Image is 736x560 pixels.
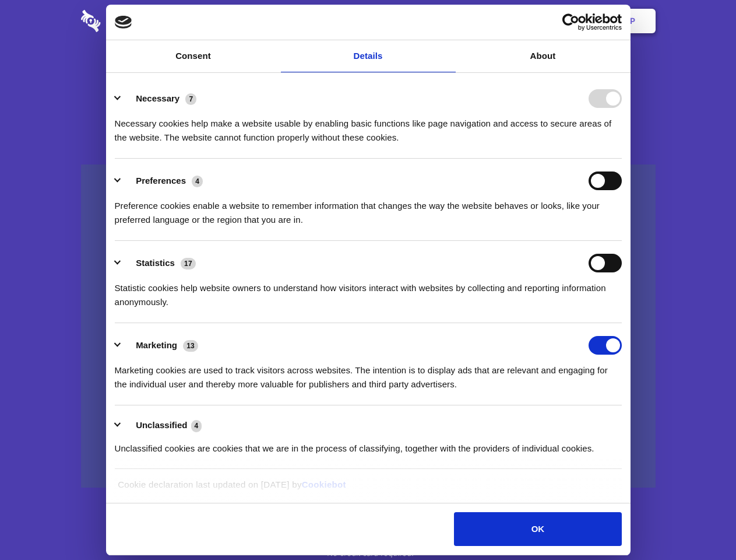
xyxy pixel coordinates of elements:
button: OK [454,512,621,546]
button: Unclassified (4) [115,418,209,433]
a: Login [529,3,579,39]
h4: Auto-redaction of sensitive data, encrypted data sharing and self-destructing private chats. Shar... [81,106,656,145]
div: Cookie declaration last updated on [DATE] by [109,478,627,501]
span: 13 [183,340,198,352]
span: 4 [192,176,203,187]
button: Necessary (7) [115,89,204,108]
span: 17 [181,258,196,269]
div: Unclassified cookies are cookies that we are in the process of classifying, together with the pro... [115,433,622,456]
button: Preferences (4) [115,171,210,190]
div: Necessary cookies help make a website usable by enabling basic functions like page navigation and... [115,108,622,145]
a: Contact [473,3,526,39]
span: 7 [185,93,196,105]
label: Statistics [136,258,175,268]
a: Pricing [342,3,393,39]
h1: Eliminate Slack Data Loss. [81,52,656,94]
div: Marketing cookies are used to track visitors across websites. The intention is to display ads tha... [115,355,622,391]
a: Details [281,40,456,72]
label: Necessary [136,93,179,103]
img: logo-wordmark-white-trans-d4663122ce5f474addd5e946df7df03e33cb6a1c49d2221995e7729f52c070b2.svg [81,10,181,32]
button: Marketing (13) [115,336,206,355]
a: Wistia video thumbnail [81,164,656,488]
label: Marketing [136,340,177,350]
a: Usercentrics Cookiebot - opens in a new window [520,13,622,31]
div: Statistic cookies help website owners to understand how visitors interact with websites by collec... [115,272,622,309]
a: Cookiebot [302,480,346,489]
span: 4 [191,420,202,432]
div: Preference cookies enable a website to remember information that changes the way the website beha... [115,190,622,227]
label: Preferences [136,176,186,185]
a: Consent [106,40,281,72]
button: Statistics (17) [115,254,203,272]
a: About [456,40,631,72]
iframe: Drift Widget Chat Controller [678,502,722,546]
img: logo [115,16,132,29]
